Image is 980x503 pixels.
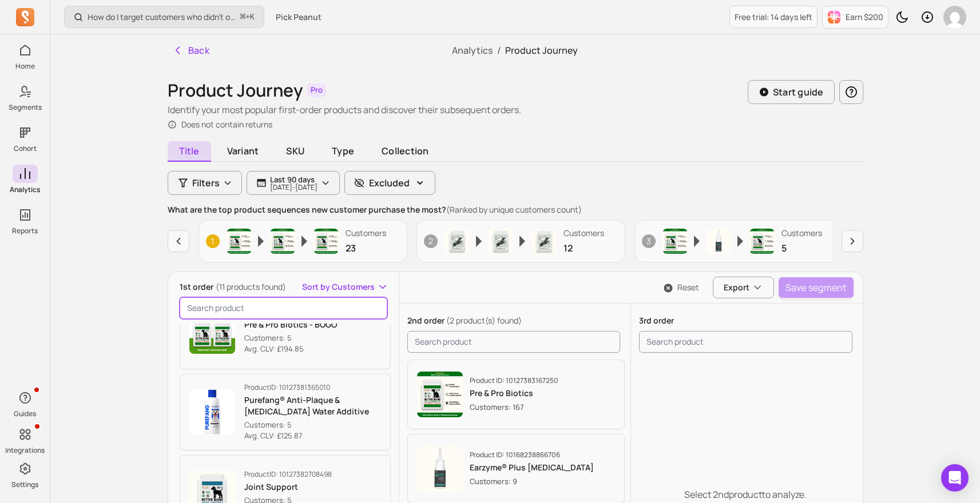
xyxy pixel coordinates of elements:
[642,234,656,248] span: 3
[189,308,235,354] img: Product image
[180,293,391,369] button: ProductID: 10219235901714Pre & Pro Biotics - BOGOCustomers: 5Avg. CLV: £194.85
[168,39,215,62] button: Back
[470,388,558,399] p: Pre & Pro Biotics
[216,141,271,161] span: Variant
[446,315,522,326] span: (2 product(s) found)
[320,141,366,161] span: Type
[276,11,322,23] span: Pick Peanut
[773,85,824,99] p: Start guide
[470,462,594,473] p: Earzyme® Plus [MEDICAL_DATA]
[416,220,625,262] button: 2Product imageProduct imageProduct imageCustomers12
[168,103,521,117] p: Identify your most popular first-order products and discover their subsequent orders.
[244,344,337,355] p: Avg. CLV: £194.85
[344,171,435,195] button: Excluded
[713,277,774,298] button: Export
[654,282,708,293] button: Reset
[735,11,812,23] p: Free trial: 14 days left
[244,333,337,344] p: Customers: 5
[168,171,242,195] button: Filters
[370,141,440,161] span: Collection
[14,144,37,153] p: Cohort
[206,234,220,248] span: 1
[662,229,688,254] img: Product image
[199,220,407,262] button: 1Product imageProduct imageProduct imageCustomers23
[781,227,822,239] p: Customers
[748,80,835,104] button: Start guide
[227,229,252,254] img: Product image
[244,394,382,417] p: Purefang® Anti-Plaque & [MEDICAL_DATA] Water Additive
[891,6,914,29] button: Toggle dark mode
[445,229,470,254] img: Product image
[452,44,493,57] a: Analytics
[240,10,246,25] kbd: ⌘
[247,171,340,195] button: Last 90 days[DATE]-[DATE]
[634,220,843,262] button: 3Product imageProduct imageProduct imageCustomers5
[180,297,388,319] input: search product
[240,11,255,23] span: +
[505,44,578,57] span: Product Journey
[168,80,303,101] h1: Product Journey
[15,62,35,71] p: Home
[488,229,513,254] img: Product image
[470,450,594,460] p: Product ID: 10168238866706
[943,6,966,29] img: avatar
[684,488,807,501] p: Select 2nd product to analyze.
[470,376,558,385] p: Product ID: 10127383167250
[822,6,888,29] button: Earn $200
[192,176,220,190] span: Filters
[216,281,286,292] span: (11 products found)
[168,204,863,215] p: What are the top product sequences new customer purchase the most?
[244,319,337,330] p: Pre & Pro Biotics - BOGO
[407,360,625,429] button: Product imageProduct ID: 10127383167250Pre & Pro BioticsCustomers: 167
[493,44,505,57] span: /
[417,446,463,492] img: Product image
[781,241,822,255] p: 5
[244,383,382,392] p: Product ID: 10127381365010
[302,281,375,293] span: Sort by Customers
[749,229,775,254] img: Product image
[64,6,264,28] button: How do I target customers who didn’t open or click a campaign?⌘+K
[407,331,620,353] input: search product
[11,480,38,489] p: Settings
[244,420,382,431] p: Customers: 5
[181,119,272,130] p: Does not contain returns
[180,374,391,450] button: ProductID: 10127381365010Purefang® Anti-Plaque & [MEDICAL_DATA] Water AdditiveCustomers: 5Avg. CL...
[314,229,339,254] img: Product image
[346,241,386,255] p: 23
[307,83,326,97] span: Pro
[250,13,255,22] kbd: K
[189,389,235,435] img: Product image
[5,446,45,455] p: Integrations
[564,227,604,239] p: Customers
[269,7,328,27] button: Pick Peanut
[180,281,286,293] p: 1st order
[270,184,318,191] p: [DATE] - [DATE]
[846,11,883,23] p: Earn $200
[9,103,42,112] p: Segments
[531,229,557,254] img: Product image
[424,234,438,248] span: 2
[244,430,382,442] p: Avg. CLV: £125.87
[407,315,620,326] p: 2nd order
[729,6,818,28] a: Free trial: 14 days left
[470,476,594,487] p: Customers: 9
[706,229,731,254] img: Product image
[639,315,852,326] p: 3rd order
[244,481,332,493] p: Joint Support
[779,277,854,298] button: Save segment
[724,282,749,293] span: Export
[244,470,332,479] p: Product ID: 10127382708498
[168,141,211,162] span: Title
[13,386,38,421] button: Guides
[270,175,318,184] p: Last 90 days
[12,226,38,235] p: Reports
[369,176,410,190] p: Excluded
[14,409,36,418] p: Guides
[302,281,388,293] button: Sort by Customers
[639,331,852,353] input: search product
[275,141,316,161] span: SKU
[346,227,386,239] p: Customers
[417,372,463,417] img: Product image
[941,464,969,492] div: Open Intercom Messenger
[10,185,40,194] p: Analytics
